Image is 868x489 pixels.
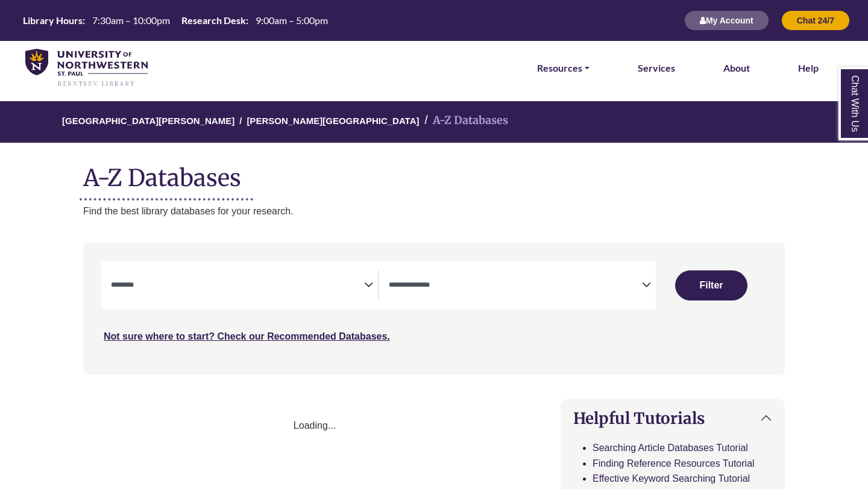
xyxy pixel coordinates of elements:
[111,281,364,291] textarea: Filter
[675,270,747,301] button: Submit for Search Results
[593,458,755,469] a: Finding Reference Resources Tutorial
[83,101,785,143] nav: breadcrumb
[18,14,333,25] table: Hours Today
[83,155,785,192] h1: A-Z Databases
[18,14,333,28] a: Hours Today
[593,443,748,453] a: Searching Article Databases Tutorial
[83,243,785,374] nav: Search filters
[389,281,642,291] textarea: Filter
[83,418,546,434] div: Loading...
[723,60,750,76] a: About
[638,60,675,76] a: Services
[420,112,508,129] li: A-Z Databases
[798,60,819,76] a: Help
[781,10,850,31] button: Chat 24/7
[561,399,784,437] button: Helpful Tutorials
[18,14,86,26] th: Library Hours:
[684,10,769,31] button: My Account
[25,49,148,88] img: library_home
[177,14,249,26] th: Research Desk:
[537,60,590,76] a: Resources
[83,204,785,219] p: Find the best library databases for your research.
[593,473,750,484] a: Effective Keyword Searching Tutorial
[256,14,328,26] span: 9:00am – 5:00pm
[781,15,850,25] a: Chat 24/7
[92,14,170,26] span: 7:30am – 10:00pm
[247,114,419,126] a: [PERSON_NAME][GEOGRAPHIC_DATA]
[684,15,769,25] a: My Account
[104,331,390,341] a: Not sure where to start? Check our Recommended Databases.
[62,114,234,126] a: [GEOGRAPHIC_DATA][PERSON_NAME]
